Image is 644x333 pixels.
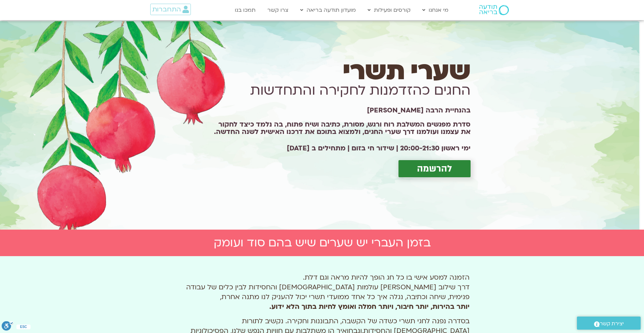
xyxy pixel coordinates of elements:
span: יצירת קשר [600,319,624,328]
b: יותר בהירות, יותר חיבור, ויותר חמלה ואומץ לחיות בתוך הלא ידוע. [269,302,470,311]
a: צרו קשר [264,4,292,16]
a: קורסים ופעילות [364,4,414,16]
h1: סדרת מפגשים המשלבת רוח ורגש, מסורת, כתיבה ושיח פתוח, בה נלמד כיצד לחקור את עצמנו ועולמנו דרך שערי... [208,121,471,136]
h2: ימי ראשון 20:00-21:30 | שידור חי בזום | מתחילים ב [DATE] [208,145,471,152]
a: התחברות [150,4,191,15]
a: מועדון תודעה בריאה [297,4,359,16]
span: הזמנה למסע אישי בו כל חג הופך להיות מראה וגם דלת. [303,273,470,282]
span: דרך שילוב [PERSON_NAME] עולמות [DEMOGRAPHIC_DATA] והחסידות לבין כלים של עבודה פנימית, שיחה וכתיבה... [186,283,470,301]
span: התחברות [152,6,181,13]
a: יצירת קשר [577,317,641,330]
a: להרשמה [398,160,471,177]
img: תודעה בריאה [479,5,509,15]
h1: החגים כהזדמנות לחקירה והתחדשות [208,81,471,100]
h1: שערי תשרי [208,62,471,81]
a: מי אנחנו [419,4,452,16]
span: להרשמה [417,163,452,174]
a: תמכו בנו [231,4,259,16]
h1: בהנחיית הרבה [PERSON_NAME] [208,109,471,112]
h2: בזמן העברי יש שערים שיש בהם סוד ועומק [134,236,510,249]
